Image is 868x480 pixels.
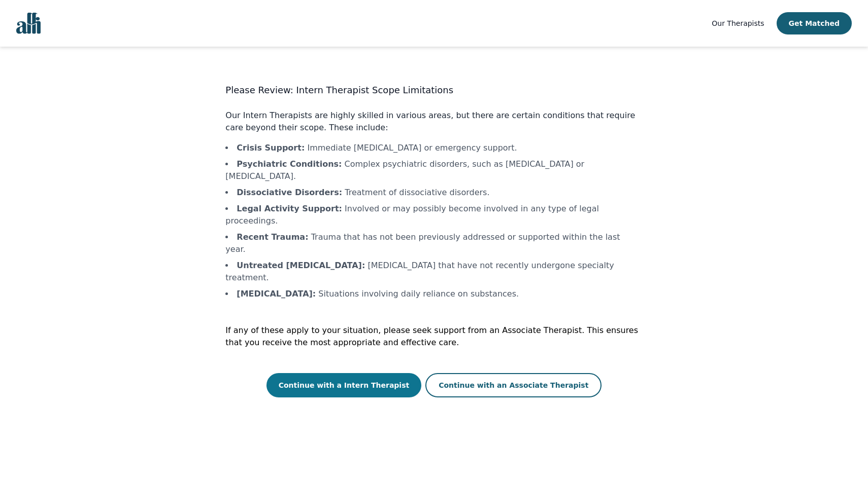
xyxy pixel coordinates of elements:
li: Trauma that has not been previously addressed or supported within the last year. [225,231,642,255]
b: Psychiatric Conditions : [237,159,342,169]
b: Dissociative Disorders : [237,188,342,197]
b: [MEDICAL_DATA] : [237,289,316,299]
h3: Please Review: Intern Therapist Scope Limitations [225,83,642,97]
li: Situations involving daily reliance on substances. [225,288,642,300]
span: Our Therapists [712,19,764,27]
li: Involved or may possibly become involved in any type of legal proceedings. [225,203,642,227]
img: alli logo [16,13,41,34]
button: Continue with an Associate Therapist [425,373,602,397]
p: If any of these apply to your situation, please seek support from an Associate Therapist. This en... [225,324,642,349]
b: Crisis Support : [237,143,305,153]
button: Get Matched [777,12,852,34]
p: Our Intern Therapists are highly skilled in various areas, but there are certain conditions that ... [225,109,642,134]
li: Treatment of dissociative disorders. [225,187,642,199]
a: Our Therapists [712,17,764,29]
b: Untreated [MEDICAL_DATA] : [237,261,365,270]
li: Immediate [MEDICAL_DATA] or emergency support. [225,142,642,154]
button: Continue with a Intern Therapist [266,373,422,397]
b: Legal Activity Support : [237,204,342,213]
li: Complex psychiatric disorders, such as [MEDICAL_DATA] or [MEDICAL_DATA]. [225,158,642,182]
b: Recent Trauma : [237,232,308,242]
li: [MEDICAL_DATA] that have not recently undergone specialty treatment. [225,260,642,284]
